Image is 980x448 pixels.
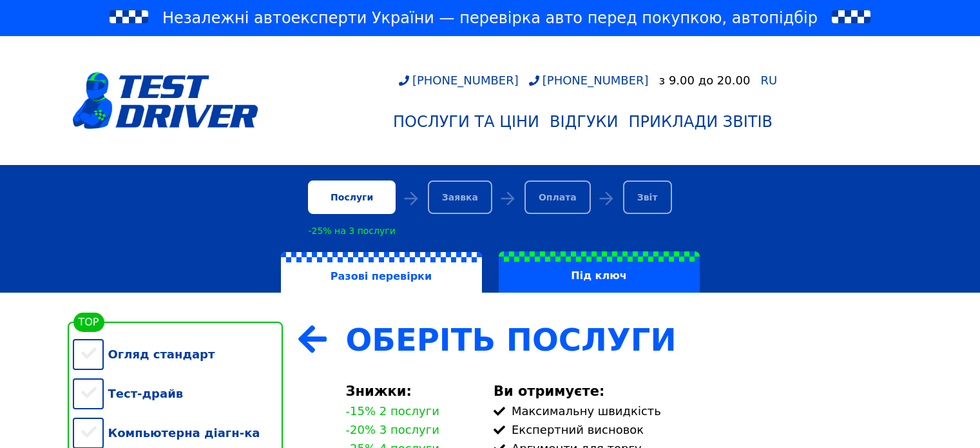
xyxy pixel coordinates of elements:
[760,75,777,86] a: RU
[281,252,482,293] label: Разові перевірки
[73,374,283,413] div: Тест-драйв
[490,251,708,293] a: Під ключ
[659,73,751,87] div: з 9.00 до 20.00
[346,404,439,418] div: -15% 2 послуги
[388,108,544,136] a: Послуги та Ціни
[346,322,908,358] div: Оберіть Послуги
[346,423,439,436] div: -20% 3 послуги
[162,8,818,28] span: Незалежні автоексперти України — перевірка авто перед покупкою, автопідбір
[73,72,258,129] img: logotype@3x
[544,108,624,136] a: Відгуки
[524,180,591,214] div: Оплата
[624,108,778,136] a: Приклади звітів
[623,180,672,214] div: Звіт
[428,180,492,214] div: Заявка
[499,251,700,293] label: Під ключ
[73,335,283,374] div: Огляд стандарт
[308,226,395,236] div: -25% на 3 послуги
[629,113,773,131] div: Приклади звітів
[760,73,777,87] span: RU
[494,384,908,399] div: Ви отримуєте:
[399,73,519,87] a: [PHONE_NUMBER]
[393,113,539,131] div: Послуги та Ціни
[494,423,908,436] div: Експертний висновок
[346,384,478,399] div: Знижки:
[529,73,649,87] a: [PHONE_NUMBER]
[550,113,619,131] div: Відгуки
[494,404,908,418] div: Максимальну швидкість
[73,41,258,160] a: logotype@3x
[308,180,395,214] div: Послуги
